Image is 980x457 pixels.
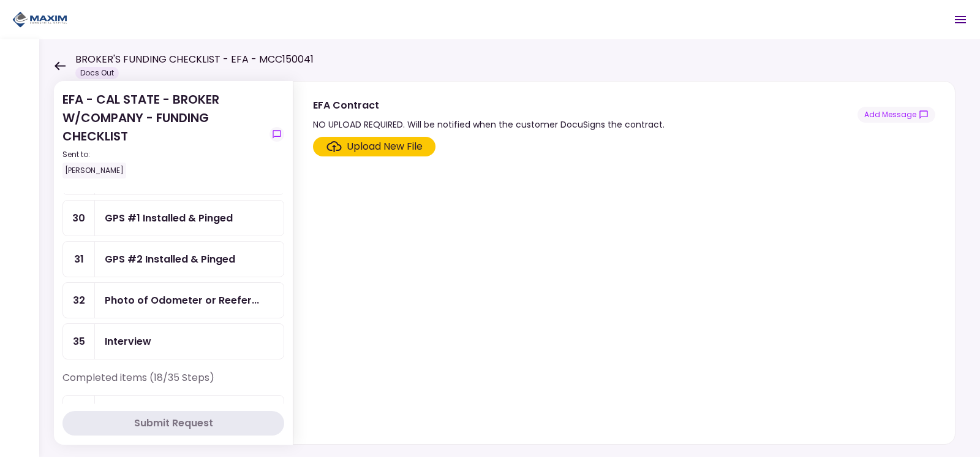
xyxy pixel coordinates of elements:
[946,5,975,34] button: Open menu
[269,127,284,142] button: show-messages
[63,201,95,236] div: 30
[62,371,284,395] div: Completed items (18/35 Steps)
[75,52,314,67] h1: BROKER'S FUNDING CHECKLIST - EFA - MCC150041
[293,81,956,445] div: EFA ContractNO UPLOAD REQUIRED. Will be notified when the customer DocuSigns the contract.show-me...
[63,396,95,431] div: 2
[105,252,235,267] div: GPS #2 Installed & Pinged
[12,10,67,29] img: Partner icon
[347,139,423,154] div: Upload New File
[313,117,665,132] div: NO UPLOAD REQUIRED. Will be notified when the customer DocuSigns the contract.
[105,293,259,308] div: Photo of Odometer or Reefer hours
[134,416,213,431] div: Submit Request
[313,98,665,113] div: EFA Contract
[62,200,284,236] a: 30GPS #1 Installed & Pinged
[62,411,284,436] button: Submit Request
[63,324,95,359] div: 35
[62,90,265,179] div: EFA - CAL STATE - BROKER W/COMPANY - FUNDING CHECKLIST
[62,395,284,431] a: 2Voided Checkapproved
[62,282,284,318] a: 32Photo of Odometer or Reefer hours
[62,149,265,160] div: Sent to:
[105,210,233,226] div: GPS #1 Installed & Pinged
[75,67,119,79] div: Docs Out
[63,242,95,277] div: 31
[105,334,151,349] div: Interview
[858,107,935,123] button: show-messages
[62,163,126,179] div: [PERSON_NAME]
[62,323,284,359] a: 35Interview
[313,137,435,156] span: Click here to upload the required document
[62,241,284,277] a: 31GPS #2 Installed & Pinged
[63,283,95,318] div: 32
